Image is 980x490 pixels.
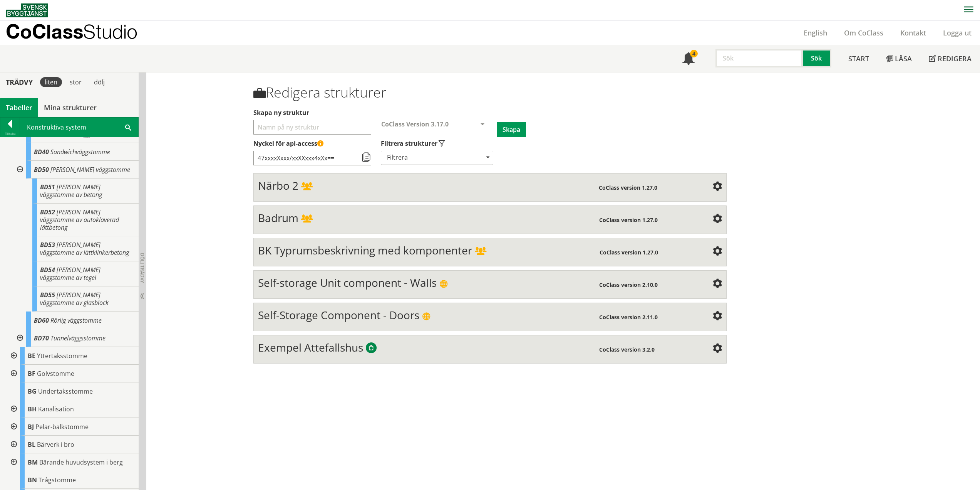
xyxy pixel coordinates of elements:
div: 4 [690,50,698,57]
h1: Redigera strukturer [253,84,727,101]
span: Dölj trädvy [139,253,146,283]
span: Delad struktur [301,215,313,224]
span: Exempel Attefallshus [258,340,363,355]
span: Golvstomme [37,369,74,378]
a: Mina strukturer [38,98,102,117]
span: Publik struktur [422,312,431,321]
span: Tunnelväggsstomme [50,334,106,342]
span: Notifikationer [682,53,695,66]
span: Studio [83,20,137,43]
span: Rörlig väggstomme [50,316,102,325]
span: [PERSON_NAME] väggstomme av tegel [40,266,101,282]
span: Bärverk i bro [37,440,74,449]
span: Self-Storage Component - Doors [258,308,419,322]
span: Sök i tabellen [125,123,131,131]
span: Delad struktur [475,248,486,256]
span: CoClass version 1.27.0 [600,249,658,256]
span: Inställningar [713,182,722,192]
div: Välj CoClass-version för att skapa en ny struktur [375,120,497,139]
button: Skapa [497,122,526,137]
span: Undertaksstomme [38,387,93,396]
span: Inställningar [713,215,722,224]
span: CoClass version 1.27.0 [599,216,658,224]
span: BD50 [34,165,49,174]
span: Pelar-balkstomme [35,423,89,431]
span: BD54 [40,266,55,274]
span: Yttertaksstomme [37,352,87,360]
span: CoClass version 3.2.0 [599,346,655,353]
a: Logga ut [935,28,980,37]
span: BD55 [40,291,55,299]
span: CoClass version 2.10.0 [599,281,658,288]
span: CoClass version 1.27.0 [599,184,657,191]
span: Kopiera [362,153,371,162]
div: liten [40,77,62,87]
span: Sandwichväggstomme [50,148,110,156]
a: Läsa [878,45,920,72]
a: CoClassStudio [6,21,154,45]
a: Kontakt [892,28,935,37]
span: Bärande huvudsystem i berg [39,458,123,466]
div: Konstruktiva system [20,118,138,137]
button: Sök [803,49,831,67]
span: Redigera [938,54,972,63]
a: Start [840,45,878,72]
a: 4 [674,45,703,72]
span: Byggtjänsts exempelstrukturer [366,343,377,354]
span: [PERSON_NAME] väggstomme av glasblock [40,291,109,307]
span: Läsa [895,54,912,63]
span: BH [28,405,37,413]
span: Inställningar [713,312,722,321]
span: CoClass Version 3.17.0 [381,120,449,128]
span: [PERSON_NAME] väggstomme av betong [40,183,102,199]
label: Nyckel till åtkomststruktur via API (kräver API-licensabonnemang) [253,139,727,148]
span: Inställningar [713,344,722,354]
input: Sök [715,49,803,67]
span: BM [28,458,38,466]
span: BD52 [40,208,55,216]
div: Trädvy [2,78,37,86]
span: Trågstomme [39,476,76,484]
span: BG [28,387,37,396]
span: BD40 [34,148,49,156]
span: BD51 [40,183,55,191]
span: BL [28,440,35,449]
span: Badrum [258,210,298,225]
div: Filtrera [381,151,493,165]
input: Välj ett namn för att skapa en ny struktur Välj vilka typer av strukturer som ska visas i din str... [253,120,371,135]
span: BF [28,369,35,378]
p: CoClass [6,27,137,36]
div: stor [65,77,86,87]
span: Publik struktur [439,280,448,288]
label: Välj vilka typer av strukturer som ska visas i din strukturlista [381,139,493,148]
span: BK Typrumsbeskrivning med komponenter [258,243,472,258]
label: Välj ett namn för att skapa en ny struktur [253,108,727,117]
img: Svensk Byggtjänst [6,3,48,17]
input: Nyckel till åtkomststruktur via API (kräver API-licensabonnemang) [253,151,371,165]
span: BN [28,476,37,484]
a: Om CoClass [836,28,892,37]
div: dölj [89,77,109,87]
span: [PERSON_NAME] väggstomme av autoklaverad lättbetong [40,208,119,232]
span: Start [848,54,869,63]
span: Self-storage Unit component - Walls [258,275,437,290]
span: Kanalisation [38,405,74,413]
span: BD70 [34,334,49,342]
span: BE [28,352,35,360]
span: BD60 [34,316,49,325]
span: BD53 [40,241,55,249]
span: [PERSON_NAME] väggstomme [50,165,130,174]
span: CoClass version 2.11.0 [599,313,658,321]
span: Denna API-nyckel ger åtkomst till alla strukturer som du har skapat eller delat med dig av. Håll ... [317,141,323,147]
span: Närbo 2 [258,178,298,193]
span: BJ [28,423,34,431]
span: Delad struktur [301,183,313,191]
span: [PERSON_NAME] väggstomme av lättklinkerbetong [40,241,129,257]
span: Inställningar [713,280,722,289]
a: English [795,28,836,37]
a: Redigera [920,45,980,72]
div: Tillbaka [0,131,20,137]
span: Inställningar [713,247,722,256]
